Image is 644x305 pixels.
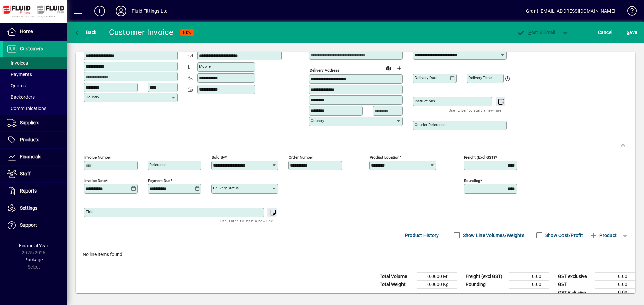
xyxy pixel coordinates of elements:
[149,162,166,167] mat-label: Reference
[596,26,614,39] button: Cancel
[405,230,439,241] span: Product History
[220,217,273,225] mat-hint: Use 'Enter' to start a new line
[20,171,31,176] span: Staff
[109,27,174,38] div: Customer Invoice
[89,5,110,17] button: Add
[544,232,583,239] label: Show Cost/Profit
[468,75,492,80] mat-label: Delivery time
[3,57,67,69] a: Invoices
[402,229,442,241] button: Product History
[20,29,33,34] span: Home
[20,205,37,211] span: Settings
[509,273,549,281] td: 0.00
[20,46,43,51] span: Customers
[72,26,98,39] button: Back
[3,200,67,217] a: Settings
[183,30,192,35] span: NEW
[3,132,67,148] a: Products
[3,103,67,114] a: Communications
[84,178,106,183] mat-label: Invoice date
[67,26,104,39] app-page-header-button: Back
[464,155,495,160] mat-label: Freight (excl GST)
[464,178,480,183] mat-label: Rounding
[86,95,99,99] mat-label: Country
[3,149,67,165] a: Financials
[3,91,67,103] a: Backorders
[24,257,43,262] span: Package
[213,186,239,190] mat-label: Delivery status
[415,99,435,103] mat-label: Instructions
[449,106,501,114] mat-hint: Use 'Enter' to start a new line
[311,118,324,123] mat-label: Country
[555,273,595,281] td: GST exclusive
[289,155,313,160] mat-label: Order number
[3,80,67,91] a: Quotes
[415,122,445,127] mat-label: Courier Reference
[462,232,524,239] label: Show Line Volumes/Weights
[598,27,613,38] span: Cancel
[3,166,67,182] a: Staff
[20,137,39,142] span: Products
[20,154,41,159] span: Financials
[590,230,617,241] span: Product
[110,5,132,17] button: Profile
[627,27,637,38] span: ave
[595,289,635,297] td: 0.00
[595,273,635,281] td: 0.00
[20,120,39,125] span: Suppliers
[555,289,595,297] td: GST inclusive
[84,155,111,160] mat-label: Invoice number
[7,60,28,66] span: Invoices
[376,273,417,281] td: Total Volume
[148,178,170,183] mat-label: Payment due
[3,183,67,200] a: Reports
[7,94,35,100] span: Backorders
[20,222,37,228] span: Support
[394,63,405,74] button: Choose address
[7,72,32,77] span: Payments
[20,188,37,194] span: Reports
[7,106,46,111] span: Communications
[370,155,399,160] mat-label: Product location
[622,1,636,23] a: Knowledge Base
[586,229,620,241] button: Product
[7,83,26,88] span: Quotes
[376,281,417,289] td: Total Weight
[212,155,225,160] mat-label: Sold by
[132,6,168,16] div: Fluid Fittings Ltd
[417,281,457,289] td: 0.0000 Kg
[76,244,635,265] div: No line items found
[595,281,635,289] td: 0.00
[417,273,457,281] td: 0.0000 M³
[528,30,531,35] span: P
[462,273,509,281] td: Freight (excl GST)
[625,26,639,39] button: Save
[555,281,595,289] td: GST
[383,63,394,73] a: View on map
[3,69,67,80] a: Payments
[3,115,67,131] a: Suppliers
[74,30,97,35] span: Back
[415,75,437,80] mat-label: Delivery date
[199,64,211,69] mat-label: Mobile
[509,281,549,289] td: 0.00
[526,6,615,16] div: Grant [EMAIL_ADDRESS][DOMAIN_NAME]
[462,281,509,289] td: Rounding
[513,26,559,39] button: Post & Email
[627,30,629,35] span: S
[3,23,67,40] a: Home
[517,30,555,35] span: ost & Email
[86,209,93,214] mat-label: Title
[19,243,48,248] span: Financial Year
[3,217,67,234] a: Support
